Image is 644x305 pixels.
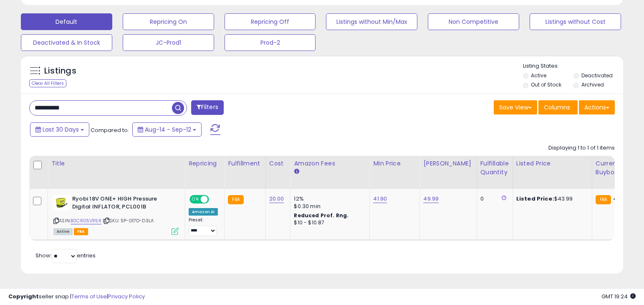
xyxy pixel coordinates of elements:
span: OFF [208,196,221,203]
button: Columns [538,100,578,114]
div: Current Buybox Price [596,159,639,177]
button: Prod-2 [225,34,316,51]
img: 31XIcD3rO7L._SL40_.jpg [53,195,70,210]
div: $43.99 [516,195,586,203]
span: Compared to: [91,126,129,134]
a: Privacy Policy [108,292,145,300]
div: ASIN: [53,195,179,234]
span: FBA [74,228,88,235]
span: Aug-14 - Sep-12 [145,125,191,134]
a: 41.90 [373,195,387,203]
a: 20.00 [269,195,284,203]
div: $10 - $10.87 [294,219,363,226]
strong: Copyright [8,292,39,300]
div: Fulfillable Quantity [480,159,509,177]
small: FBA [596,195,611,204]
label: Deactivated [581,72,613,79]
button: Actions [579,100,615,114]
div: Amazon AI [189,208,218,216]
span: Show: entries [35,252,96,259]
span: ON [190,196,201,203]
button: Listings without Min/Max [326,13,417,30]
button: Listings without Cost [530,13,621,30]
div: Fulfillment [228,159,262,168]
button: Default [21,13,112,30]
b: Listed Price: [516,195,554,203]
button: Last 30 Days [30,122,89,137]
button: Aug-14 - Sep-12 [132,122,202,137]
small: Amazon Fees. [294,168,299,175]
div: Min Price [373,159,416,168]
button: JC-Prod1 [123,34,214,51]
label: Archived [581,81,604,88]
span: | SKU: 5P-G17O-D3LA [103,217,154,224]
div: Listed Price [516,159,588,168]
div: Preset: [189,217,218,236]
button: Deactivated & In Stock [21,34,112,51]
span: 2025-10-13 19:24 GMT [601,292,636,300]
button: Repricing Off [225,13,316,30]
a: Terms of Use [71,292,107,300]
span: All listings currently available for purchase on Amazon [53,228,73,235]
label: Out of Stock [531,81,561,88]
div: Repricing [189,159,221,168]
button: Non Competitive [428,13,519,30]
div: 0 [480,195,506,203]
span: Last 30 Days [43,125,79,134]
label: Active [531,72,546,79]
div: 12% [294,195,363,203]
b: Reduced Prof. Rng. [294,212,349,219]
div: Amazon Fees [294,159,366,168]
div: Cost [269,159,287,168]
div: seller snap | | [8,293,145,301]
span: 43.9 [613,195,625,203]
div: Displaying 1 to 1 of 1 items [548,144,615,152]
b: Ryobi 18V ONE+ HIGH Pressure Digital INFLATOR, PCL001B [72,195,174,213]
button: Repricing On [123,13,214,30]
button: Filters [191,100,224,115]
a: 49.99 [423,195,439,203]
div: $0.30 min [294,203,363,210]
div: Title [51,159,182,168]
a: B0CRG5VR5R [71,217,101,224]
div: [PERSON_NAME] [423,159,473,168]
h5: Listings [44,65,76,77]
small: FBA [228,195,243,204]
button: Save View [494,100,537,114]
p: Listing States: [523,62,623,70]
div: Clear All Filters [29,79,66,87]
span: Columns [544,103,570,112]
